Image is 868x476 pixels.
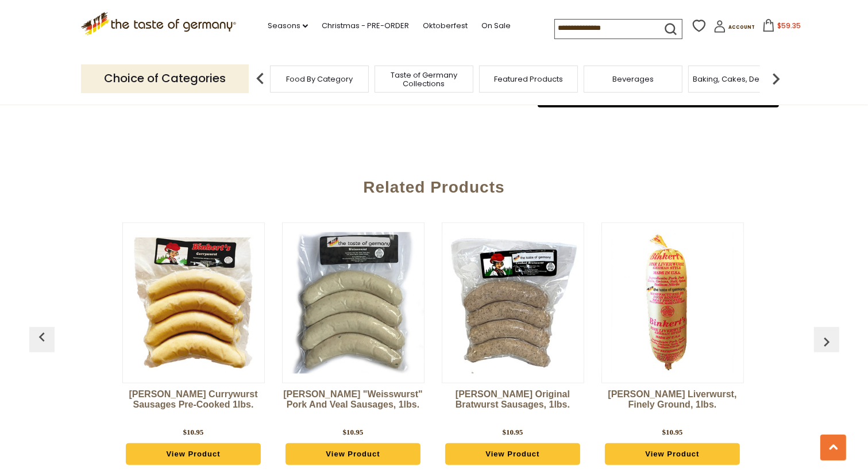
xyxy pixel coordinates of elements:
[442,232,584,374] img: Binkert’s Original Bratwurst Sausages, 1lbs.
[183,427,204,438] div: $10.95
[123,232,264,374] img: Binkert's Currywurst Sausages Pre-Cooked 1lbs.
[757,19,806,36] button: $59.35
[777,21,801,30] span: $59.35
[481,20,511,32] a: On Sale
[122,389,265,424] a: [PERSON_NAME] Currywurst Sausages Pre-Cooked 1lbs.
[35,161,834,208] div: Related Products
[286,443,421,465] a: View Product
[442,389,584,424] a: [PERSON_NAME] Original Bratwurst Sausages, 1lbs.
[286,75,353,83] a: Food By Category
[713,20,755,37] a: Account
[249,67,272,90] img: previous arrow
[33,328,51,347] img: previous arrow
[612,75,654,83] a: Beverages
[378,71,470,88] a: Taste of Germany Collections
[282,389,425,424] a: [PERSON_NAME] "Weisswurst" Pork and Veal Sausages, 1lbs.
[602,232,743,374] img: Binkert's Liverwurst, Finely Ground, 1lbs.
[81,64,249,93] p: Choice of Categories
[343,427,364,438] div: $10.95
[601,389,744,424] a: [PERSON_NAME] Liverwurst, Finely Ground, 1lbs.
[503,427,523,438] div: $10.95
[765,67,788,90] img: next arrow
[494,75,563,83] a: Featured Products
[126,443,261,465] a: View Product
[605,443,740,465] a: View Product
[268,20,308,32] a: Seasons
[445,443,581,465] a: View Product
[322,20,409,32] a: Christmas - PRE-ORDER
[693,75,782,83] a: Baking, Cakes, Desserts
[817,333,836,351] img: previous arrow
[423,20,468,32] a: Oktoberfest
[662,427,683,438] div: $10.95
[283,232,424,374] img: Binkert's
[728,24,755,30] span: Account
